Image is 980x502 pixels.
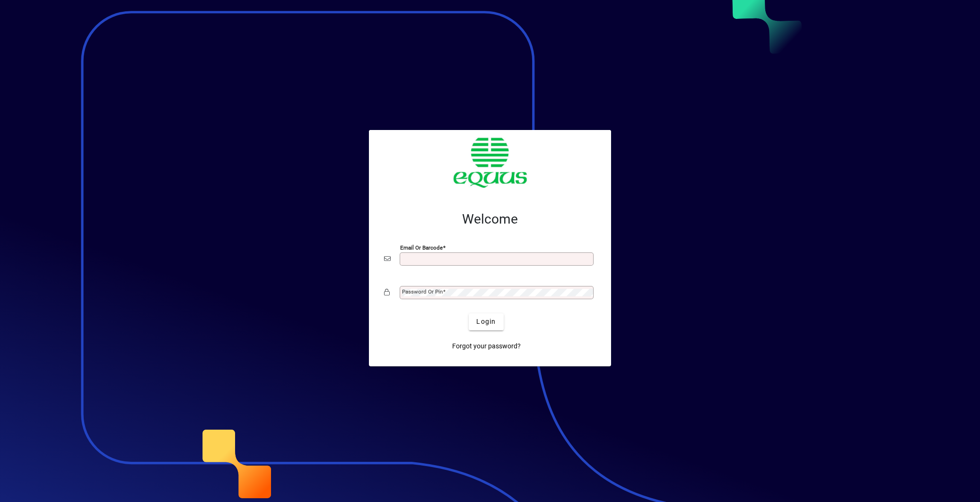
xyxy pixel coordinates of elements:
[452,341,521,351] span: Forgot your password?
[402,288,443,295] mat-label: Password or Pin
[400,244,443,251] mat-label: Email or Barcode
[384,211,596,227] h2: Welcome
[448,338,525,355] a: Forgot your password?
[476,317,496,327] span: Login
[469,313,503,330] button: Login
